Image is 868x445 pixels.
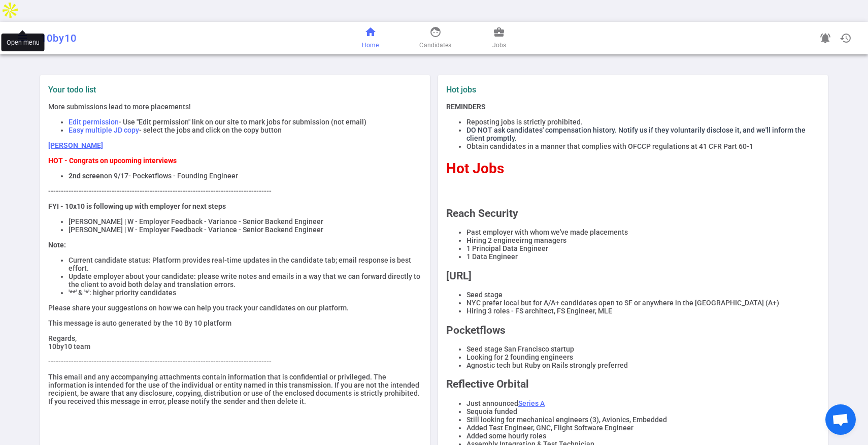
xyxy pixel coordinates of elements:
p: ---------------------------------------------------------------------------------------- [48,358,422,366]
li: 1 Principal Data Engineer [466,244,820,252]
span: notifications_active [819,32,831,44]
li: Just announced [466,399,820,407]
li: Current candidate status: Platform provides real-time updates in the candidate tab; email respons... [69,256,422,272]
li: Past employer with whom we've made placements [466,228,820,236]
span: DO NOT ask candidates' compensation history. Notify us if they voluntarily disclose it, and we'll... [466,126,806,142]
h2: Reflective Orbital [446,378,820,390]
span: - Use "Edit permission" link on our site to mark jobs for submission (not email) [119,118,366,126]
strong: Note: [48,241,66,249]
p: ---------------------------------------------------------------------------------------- [48,187,422,195]
a: [PERSON_NAME] [48,141,103,149]
strong: REMINDERS [446,103,486,111]
strong: FYI - 10x10 is following up with employer for next steps [48,202,226,210]
li: Still looking for mechanical engineers (3), Avionics, Embedded [466,416,820,424]
li: Seed stage [466,291,820,299]
li: Hiring 3 roles - FS architect, FS Engineer, MLE [466,307,820,315]
span: history [840,32,852,44]
p: This message is auto generated by the 10 By 10 platform [48,319,422,327]
p: Please share your suggestions on how we can help you track your candidates on our platform. [48,304,422,312]
a: Jobs [492,26,506,50]
li: [PERSON_NAME] | W - Employer Feedback - Variance - Senior Backend Engineer [69,226,422,234]
li: Hiring 2 engineeirng managers [466,236,820,244]
span: Hot Jobs [446,160,504,177]
div: Open chat [825,404,856,435]
span: home [364,26,377,38]
li: Update employer about your candidate: please write notes and emails in a way that we can forward ... [69,272,422,289]
li: Obtain candidates in a manner that complies with OFCCP regulations at 41 CFR Part 60-1 [466,142,820,150]
span: business_center [493,26,505,38]
strong: 2nd screen [69,172,104,180]
h2: Pocketflows [446,324,820,336]
h2: Reach Security [446,207,820,219]
span: face [429,26,442,38]
li: Reposting jobs is strictly prohibited. [466,118,820,126]
span: Jobs [492,40,506,50]
li: Seed stage San Francisco startup [466,345,820,353]
li: 1 Data Engineer [466,252,820,261]
li: Added Test Engineer, GNC, Flight Software Engineer [466,424,820,432]
p: This email and any accompanying attachments contain information that is confidential or privilege... [48,373,422,405]
span: Candidates [419,40,451,50]
li: Agnostic tech but Ruby on Rails strongly preferred [466,361,820,369]
a: Candidates [419,26,451,50]
span: Home [362,40,379,50]
span: on 9/17 [104,172,128,180]
li: NYC prefer local but for A/A+ candidates open to SF or anywhere in the [GEOGRAPHIC_DATA] (A+) [466,299,820,307]
span: Easy multiple JD copy [69,126,139,134]
li: '**' & '*': higher priority candidates [69,289,422,297]
a: Home [362,26,379,50]
li: Sequoia funded [466,407,820,416]
li: Looking for 2 founding engineers [466,353,820,361]
strong: HOT - Congrats on upcoming interviews [48,156,177,165]
a: Series A [518,399,545,407]
li: [PERSON_NAME] | W - Employer Feedback - Variance - Senior Backend Engineer [69,217,422,226]
span: Edit permission [69,118,119,126]
p: Regards, 10by10 team [48,334,422,351]
span: - select the jobs and click on the copy button [139,126,282,134]
div: Open menu [2,34,45,51]
label: Hot jobs [446,85,629,94]
div: 10by10 [41,32,285,44]
label: Your todo list [48,85,422,94]
li: Added some hourly roles [466,432,820,440]
button: Open history [836,28,856,48]
span: - Pocketflows - Founding Engineer [128,172,238,180]
span: More submissions lead to more placements! [48,103,191,111]
h2: [URL] [446,270,820,282]
a: Go to see announcements [815,28,836,48]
